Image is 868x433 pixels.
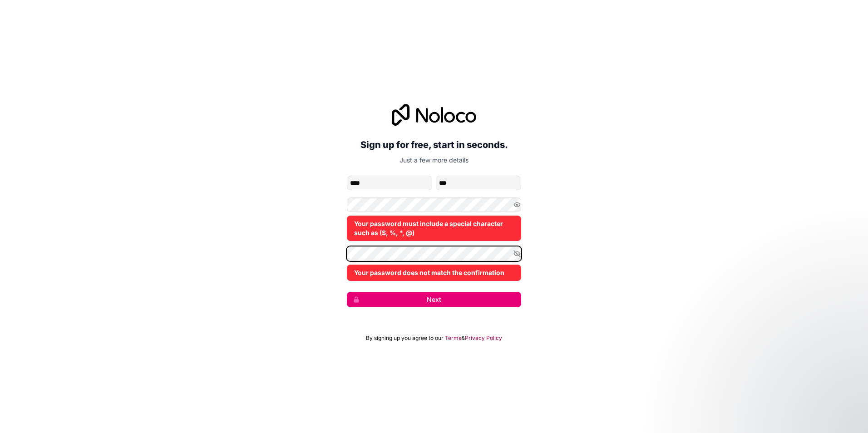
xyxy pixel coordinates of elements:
[347,156,521,165] p: Just a few more details
[686,365,868,428] iframe: Intercom notifications message
[347,216,521,241] div: Your password must include a special character such as ($, %, *, @)
[347,265,521,281] div: Your password does not match the confirmation
[347,176,432,190] input: given-name
[461,335,465,342] span: &
[366,335,444,342] span: By signing up you agree to our
[465,335,502,342] a: Privacy Policy
[347,246,521,261] input: Confirm password
[436,176,521,190] input: family-name
[347,292,521,307] button: Next
[347,137,521,153] h2: Sign up for free, start in seconds.
[347,197,521,212] input: Password
[445,335,461,342] a: Terms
